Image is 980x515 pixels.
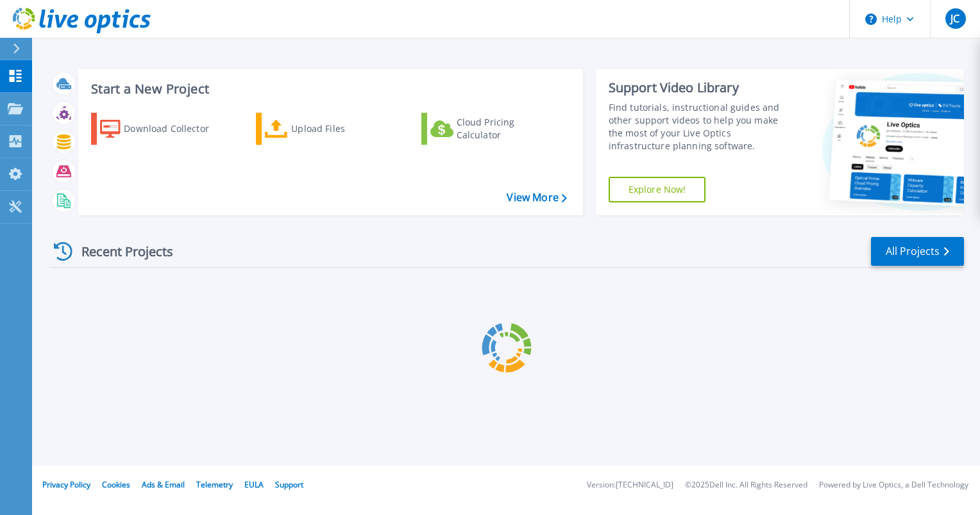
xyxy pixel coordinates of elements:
a: Upload Files [256,113,399,145]
li: Version: [TECHNICAL_ID] [587,481,673,489]
div: Support Video Library [609,79,793,96]
a: Explore Now! [609,177,706,202]
span: JC [950,13,959,24]
a: Cookies [102,479,130,490]
h3: Start a New Project [91,82,566,96]
a: Cloud Pricing Calculator [421,113,564,145]
div: Recent Projects [49,236,190,267]
a: Ads & Email [142,479,185,490]
a: View More [507,192,566,204]
div: Download Collector [124,116,226,142]
a: Telemetry [196,479,233,490]
div: Upload Files [291,116,394,142]
a: All Projects [871,237,964,266]
a: Download Collector [91,113,234,145]
a: Support [275,479,303,490]
div: Find tutorials, instructional guides and other support videos to help you make the most of your L... [609,101,793,152]
a: Privacy Policy [42,479,90,490]
a: EULA [244,479,264,490]
li: Powered by Live Optics, a Dell Technology [819,481,968,489]
div: Cloud Pricing Calculator [457,116,559,142]
li: © 2025 Dell Inc. All Rights Reserved [685,481,807,489]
